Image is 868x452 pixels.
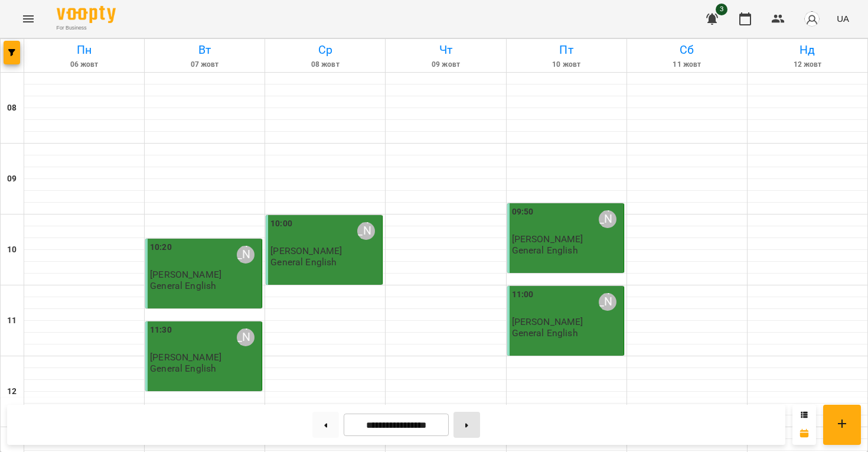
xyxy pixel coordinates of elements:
[749,59,866,70] h6: 12 жовт
[270,217,292,230] label: 10:00
[629,41,745,59] h6: Сб
[267,41,383,59] h6: Ср
[837,12,849,25] span: UA
[387,59,504,70] h6: 09 жовт
[512,245,578,255] p: General English
[150,241,172,254] label: 10:20
[716,4,727,15] span: 3
[7,385,17,398] h6: 12
[512,316,583,327] span: [PERSON_NAME]
[26,59,142,70] h6: 06 жовт
[150,324,172,337] label: 11:30
[57,24,116,32] span: For Business
[7,314,17,327] h6: 11
[14,5,43,33] button: Menu
[146,41,263,59] h6: Вт
[7,243,17,256] h6: 10
[237,246,254,264] div: Балан Софія
[508,59,625,70] h6: 10 жовт
[237,329,254,346] div: Балан Софія
[146,59,263,70] h6: 07 жовт
[599,293,616,311] div: Балан Софія
[270,257,337,267] p: General English
[7,102,17,115] h6: 08
[267,59,383,70] h6: 08 жовт
[26,41,142,59] h6: Пн
[150,281,216,291] p: General English
[512,233,583,245] span: [PERSON_NAME]
[150,269,221,280] span: [PERSON_NAME]
[599,210,616,228] div: Балан Софія
[7,173,17,186] h6: 09
[357,222,375,240] div: Балан Софія
[512,206,534,219] label: 09:50
[150,352,221,363] span: [PERSON_NAME]
[804,11,820,27] img: avatar_s.png
[749,41,866,59] h6: Нд
[387,41,504,59] h6: Чт
[512,328,578,338] p: General English
[57,6,116,23] img: Voopty Logo
[508,41,625,59] h6: Пт
[150,363,216,373] p: General English
[270,245,342,256] span: [PERSON_NAME]
[512,288,534,301] label: 11:00
[629,59,745,70] h6: 11 жовт
[832,8,854,30] button: UA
